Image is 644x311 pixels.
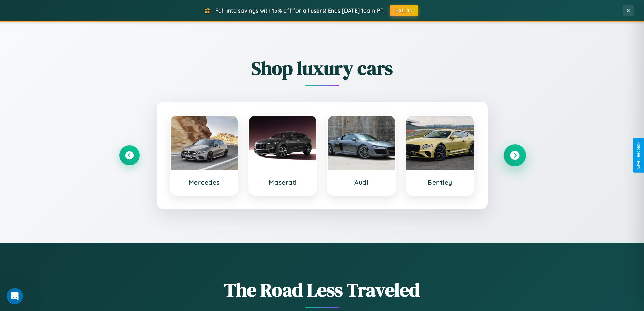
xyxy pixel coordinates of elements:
[119,55,525,81] h2: Shop luxury cars
[636,142,641,169] div: Give Feedback
[335,178,388,186] h3: Audi
[390,5,418,16] button: FALL15
[215,7,385,14] span: Fall into savings with 15% off for all users! Ends [DATE] 10am PT.
[7,288,23,304] iframe: Intercom live chat
[413,178,467,186] h3: Bentley
[119,277,525,303] h1: The Road Less Traveled
[256,178,310,186] h3: Maserati
[177,178,231,186] h3: Mercedes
